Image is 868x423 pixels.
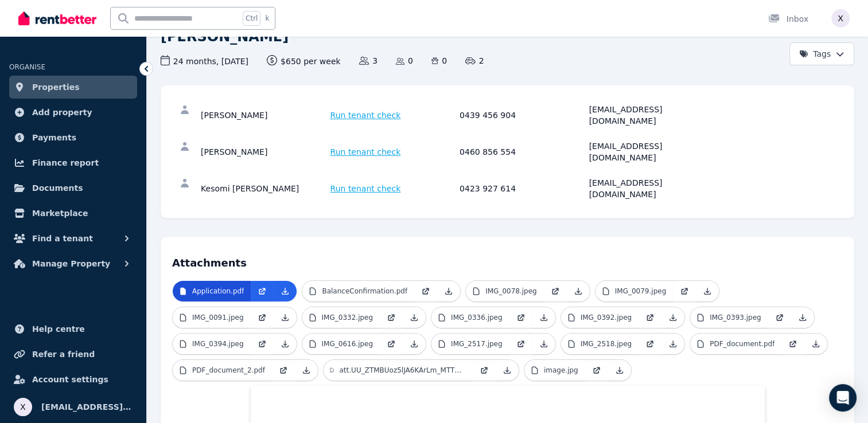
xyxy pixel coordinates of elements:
[710,339,774,348] p: PDF_document.pdf
[532,307,555,328] a: Download Attachment
[9,343,137,366] a: Refer a friend
[690,307,768,328] a: IMG_0393.jpeg
[192,287,244,296] p: Application.pdf
[32,373,108,386] span: Account settings
[192,366,265,375] p: PDF_document_2.pdf
[789,42,854,65] button: Tags
[710,313,761,322] p: IMG_0393.jpeg
[589,104,715,127] div: [EMAIL_ADDRESS][DOMAIN_NAME]
[32,232,93,245] span: Find a tenant
[9,126,137,149] a: Payments
[9,202,137,225] a: Marketplace
[690,334,781,354] a: PDF_document.pdf
[330,146,401,158] span: Run tenant check
[585,360,608,381] a: Open in new Tab
[524,360,585,381] a: image.jpg
[161,55,248,67] span: 24 months , [DATE]
[322,339,373,348] p: IMG_0616.jpeg
[831,9,850,28] img: xutracey@hotmail.com
[32,181,83,195] span: Documents
[431,334,509,354] a: IMG_2517.jpeg
[437,281,460,301] a: Download Attachment
[768,307,791,328] a: Open in new Tab
[251,281,274,301] a: Open in new Tab
[302,334,380,354] a: IMG_0616.jpeg
[561,334,639,354] a: IMG_2518.jpeg
[639,334,661,354] a: Open in new Tab
[274,307,297,328] a: Download Attachment
[9,76,137,99] a: Properties
[581,339,632,348] p: IMG_2518.jpeg
[696,281,719,301] a: Download Attachment
[324,360,473,381] a: att.UU_ZTMBUoz5lJA6KArLm_MTTXycGqAreJuHcEDw_qTI.jpeg
[330,183,401,194] span: Run tenant check
[243,11,260,26] span: Ctrl
[829,384,857,412] div: Open Intercom Messenger
[18,10,96,27] img: RentBetter
[192,313,244,322] p: IMG_0091.jpeg
[561,307,639,328] a: IMG_0392.jpeg
[791,307,814,328] a: Download Attachment
[201,104,327,127] div: [PERSON_NAME]
[9,177,137,199] a: Documents
[509,334,532,354] a: Open in new Tab
[799,48,831,60] span: Tags
[460,104,586,127] div: 0439 456 904
[615,287,667,296] p: IMG_0079.jpeg
[9,101,137,124] a: Add property
[380,334,403,354] a: Open in new Tab
[32,347,95,361] span: Refer a friend
[32,105,92,119] span: Add property
[32,257,110,271] span: Manage Property
[173,307,251,328] a: IMG_0091.jpeg
[9,63,45,71] span: ORGANISE
[302,281,414,301] a: BalanceConfirmation.pdf
[172,248,843,271] h4: Attachments
[201,177,327,200] div: Kesomi [PERSON_NAME]
[32,322,85,336] span: Help centre
[267,55,341,67] span: $650 per week
[639,307,661,328] a: Open in new Tab
[14,398,32,416] img: xutracey@hotmail.com
[274,281,297,301] a: Download Attachment
[608,360,631,381] a: Download Attachment
[380,307,403,328] a: Open in new Tab
[9,252,137,275] button: Manage Property
[359,55,377,66] span: 3
[451,339,503,348] p: IMG_2517.jpeg
[330,109,401,121] span: Run tenant check
[9,227,137,250] button: Find a tenant
[32,80,80,94] span: Properties
[251,307,274,328] a: Open in new Tab
[403,307,426,328] a: Download Attachment
[9,368,137,391] a: Account settings
[302,307,380,328] a: IMG_0332.jpeg
[567,281,590,301] a: Download Attachment
[485,287,537,296] p: IMG_0078.jpeg
[251,334,274,354] a: Open in new Tab
[496,360,519,381] a: Download Attachment
[396,55,413,66] span: 0
[41,400,133,414] span: [EMAIL_ADDRESS][DOMAIN_NAME]
[339,366,465,375] p: att.UU_ZTMBUoz5lJA6KArLm_MTTXycGqAreJuHcEDw_qTI.jpeg
[32,131,76,144] span: Payments
[673,281,696,301] a: Open in new Tab
[201,140,327,163] div: [PERSON_NAME]
[431,307,509,328] a: IMG_0336.jpeg
[414,281,437,301] a: Open in new Tab
[9,151,137,174] a: Finance report
[295,360,318,381] a: Download Attachment
[32,206,88,220] span: Marketplace
[466,281,544,301] a: IMG_0078.jpeg
[768,13,808,25] div: Inbox
[272,360,295,381] a: Open in new Tab
[465,55,484,66] span: 2
[451,313,503,322] p: IMG_0336.jpeg
[322,287,407,296] p: BalanceConfirmation.pdf
[322,313,373,322] p: IMG_0332.jpeg
[192,339,244,348] p: IMG_0394.jpeg
[781,334,804,354] a: Open in new Tab
[589,177,715,200] div: [EMAIL_ADDRESS][DOMAIN_NAME]
[173,360,272,381] a: PDF_document_2.pdf
[9,318,137,340] a: Help centre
